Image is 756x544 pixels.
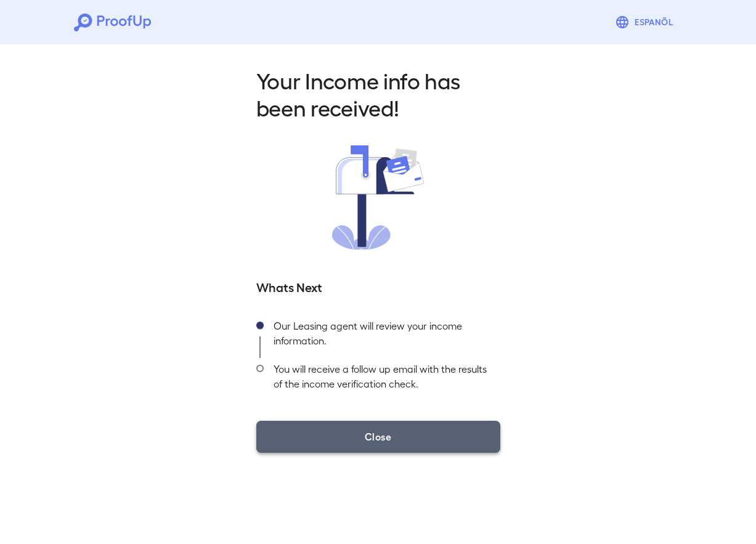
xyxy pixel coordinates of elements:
[264,315,500,358] div: Our Leasing agent will review your income information.
[332,145,425,250] img: received.svg
[256,278,500,295] h5: Whats Next
[610,10,682,35] button: Espanõl
[264,358,500,401] div: You will receive a follow up email with the results of the income verification check.
[256,421,500,453] button: Close
[256,67,500,121] h2: Your Income info has been received!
